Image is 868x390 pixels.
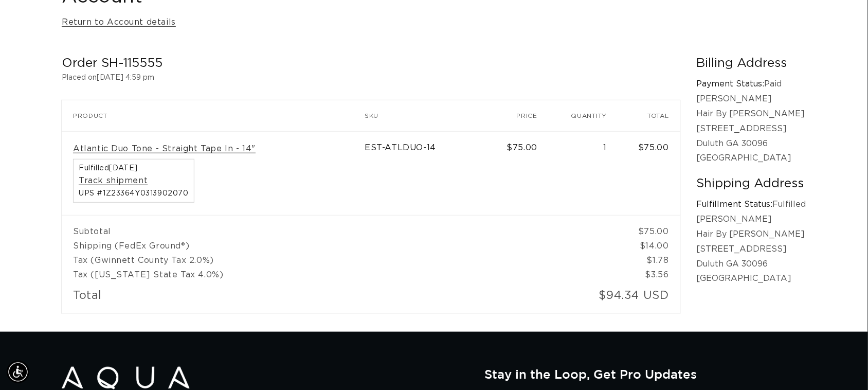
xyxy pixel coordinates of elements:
[697,56,806,72] h2: Billing Address
[507,144,538,152] span: $75.00
[62,282,549,313] td: Total
[62,253,618,268] td: Tax (Gwinnett County Tax 2.0%)
[484,367,806,381] h2: Stay in the Loop, Get Pro Updates
[62,56,680,72] h2: Order SH-115555
[109,165,138,172] time: [DATE]
[618,100,680,131] th: Total
[618,253,680,268] td: $1.78
[549,282,680,313] td: $94.34 USD
[73,144,256,154] a: Atlantic Duo Tone - Straight Tape In - 14"
[79,175,148,186] a: Track shipment
[62,72,680,84] p: Placed on
[549,100,618,131] th: Quantity
[62,268,618,282] td: Tax ([US_STATE] State Tax 4.0%)
[697,77,806,92] p: Paid
[697,200,773,208] strong: Fulfillment Status:
[817,341,868,390] iframe: Chat Widget
[62,239,618,253] td: Shipping (FedEx Ground®)
[697,80,765,88] strong: Payment Status:
[697,176,806,192] h2: Shipping Address
[62,15,176,30] a: Return to Account details
[7,361,29,383] div: Accessibility Menu
[618,131,680,216] td: $75.00
[618,239,680,253] td: $14.00
[62,215,618,239] td: Subtotal
[549,131,618,216] td: 1
[62,100,365,131] th: Product
[487,100,549,131] th: Price
[365,100,486,131] th: SKU
[618,268,680,282] td: $3.56
[365,131,486,216] td: EST-ATLDUO-14
[697,92,806,166] p: [PERSON_NAME] Hair By [PERSON_NAME] [STREET_ADDRESS] Duluth GA 30096 [GEOGRAPHIC_DATA]
[697,197,806,212] p: Fulfilled
[79,165,189,172] span: Fulfilled
[79,190,189,197] span: UPS #1Z23364Y0313902070
[697,212,806,286] p: [PERSON_NAME] Hair By [PERSON_NAME] [STREET_ADDRESS] Duluth GA 30096 [GEOGRAPHIC_DATA]
[97,74,154,81] time: [DATE] 4:59 pm
[618,215,680,239] td: $75.00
